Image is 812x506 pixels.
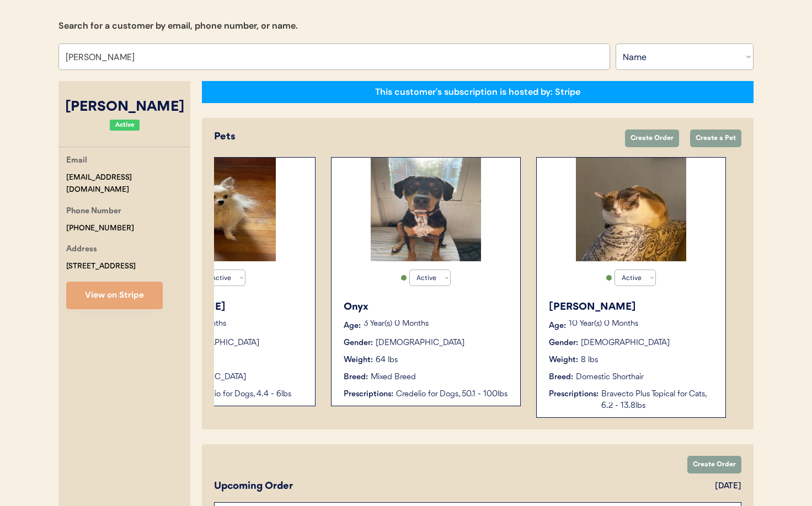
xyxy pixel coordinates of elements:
[58,97,190,118] div: [PERSON_NAME]
[138,300,304,315] div: [PERSON_NAME]
[66,222,134,235] div: [PHONE_NUMBER]
[371,158,481,261] img: IMG_7497.jpeg
[690,130,741,147] button: Create a Pet
[687,456,741,473] button: Create Order
[66,171,190,197] div: [EMAIL_ADDRESS][DOMAIN_NAME]
[569,320,714,328] p: 10 Year(s) 0 Months
[601,389,714,412] div: Bravecto Plus Topical for Cats, 6.2 - 13.8lbs
[214,130,614,144] div: Pets
[165,158,276,261] img: IMG_6291.jpeg
[66,154,87,168] div: Email
[581,354,598,366] div: 8 lbs
[344,389,393,400] div: Prescriptions:
[625,130,679,147] button: Create Order
[66,243,97,257] div: Address
[66,282,163,309] button: View on Stripe
[376,354,398,366] div: 64 lbs
[344,320,361,332] div: Age:
[375,86,580,98] div: This customer's subscription is hosted by: Stripe
[158,320,304,328] p: 14 Year(s) 3 Months
[371,372,416,383] div: Mixed Breed
[344,354,373,366] div: Weight:
[58,44,610,70] input: Search by name
[715,481,741,492] div: [DATE]
[549,337,578,349] div: Gender:
[58,19,298,33] div: Search for a customer by email, phone number, or name.
[344,372,368,383] div: Breed:
[376,337,464,349] div: [DEMOGRAPHIC_DATA]
[576,158,686,261] img: IMG_3596.jpeg
[191,389,304,400] div: Credelio for Dogs, 4.4 - 6lbs
[549,372,573,383] div: Breed:
[170,337,259,349] div: [DEMOGRAPHIC_DATA]
[364,320,509,328] p: 3 Year(s) 0 Months
[549,320,566,332] div: Age:
[214,479,293,494] div: Upcoming Order
[549,300,714,315] div: [PERSON_NAME]
[581,337,670,349] div: [DEMOGRAPHIC_DATA]
[549,389,599,400] div: Prescriptions:
[344,337,373,349] div: Gender:
[396,389,509,400] div: Credelio for Dogs, 50.1 - 100lbs
[66,260,136,273] div: [STREET_ADDRESS]
[344,300,509,315] div: Onyx
[66,205,121,219] div: Phone Number
[576,372,644,383] div: Domestic Shorthair
[549,354,578,366] div: Weight:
